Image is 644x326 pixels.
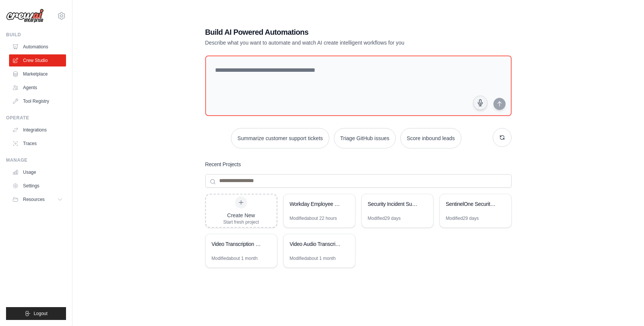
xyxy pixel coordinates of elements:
div: Create New [223,212,259,219]
a: Settings [9,180,66,192]
button: Logout [6,307,66,320]
div: Modified 29 days [368,215,401,221]
div: Security Incident Summarizer [368,200,420,208]
span: Logout [34,311,48,317]
div: Modified about 1 month [290,255,336,261]
button: Resources [9,193,66,205]
a: Integrations [9,124,66,136]
div: Build [6,32,66,38]
h3: Recent Projects [205,161,241,168]
a: Crew Studio [9,54,66,66]
p: Describe what you want to automate and watch AI create intelligent workflows for you [205,39,459,46]
span: Resources [23,196,45,202]
a: Traces [9,138,66,150]
a: Tool Registry [9,95,66,107]
a: Agents [9,82,66,94]
div: Modified about 22 hours [290,215,337,221]
button: Triage GitHub issues [334,128,396,148]
button: Summarize customer support tickets [231,128,329,148]
div: Video Audio Transcription Pipeline [290,240,341,248]
button: Get new suggestions [493,128,512,147]
button: Score inbound leads [400,128,461,148]
h1: Build AI Powered Automations [205,27,459,37]
div: Modified about 1 month [212,255,258,261]
div: Manage [6,157,66,163]
a: Marketplace [9,68,66,80]
div: Operate [6,115,66,121]
div: SentinelOne Security Query Builder [446,200,498,208]
div: Workday Employee Self-Service Assistant [290,200,341,208]
img: Logo [6,9,44,23]
div: Video Transcription and Query System [212,240,263,248]
a: Usage [9,166,66,178]
div: Start fresh project [223,219,259,225]
div: Modified 29 days [446,215,479,221]
a: Automations [9,41,66,53]
button: Click to speak your automation idea [473,96,487,110]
